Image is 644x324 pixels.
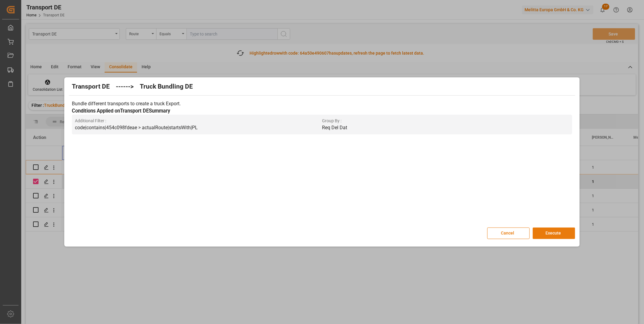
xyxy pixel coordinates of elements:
p: code|contains|454c098fdeae > actualRoute|startsWith|PL [75,124,322,131]
p: Req Del Dat [322,124,569,131]
h2: Transport DE [72,82,110,92]
h2: ------> [116,82,134,92]
button: Cancel [487,228,530,239]
span: Group By : [322,118,569,124]
p: Bundle different transports to create a truck Export. [72,100,572,107]
span: Additional Filter : [75,118,322,124]
h3: Conditions Applied on Transport DE Summary [72,107,572,115]
h2: Truck Bundling DE [140,82,193,92]
button: Execute [533,228,575,239]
